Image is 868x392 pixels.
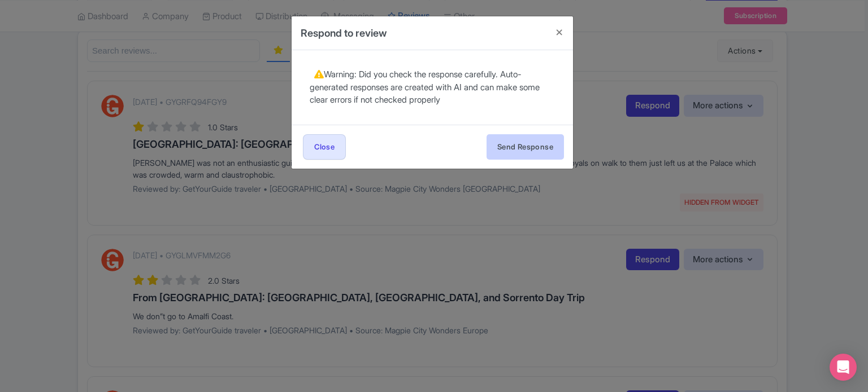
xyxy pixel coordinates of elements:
a: Close [303,134,346,160]
h4: Respond to review [301,25,387,41]
button: Close [546,16,573,49]
button: Send Response [487,134,564,160]
div: Warning: Did you check the response carefully. Auto-generated responses are created with AI and c... [310,68,555,107]
div: Open Intercom Messenger [830,354,857,381]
